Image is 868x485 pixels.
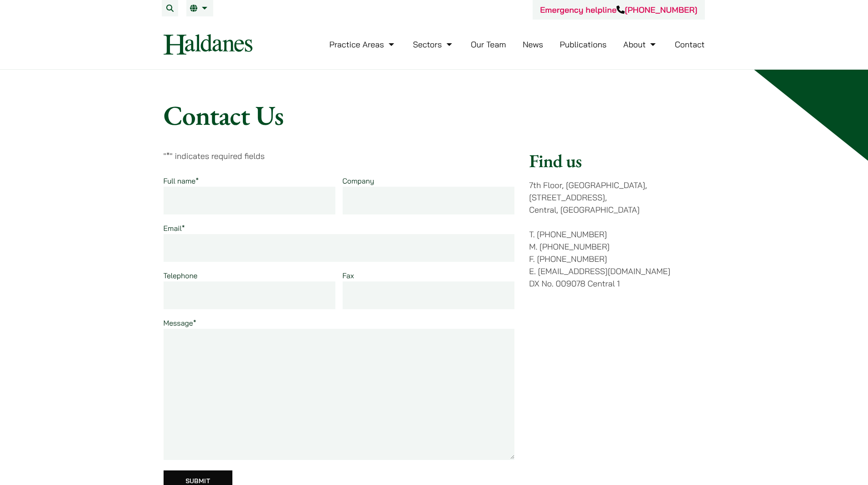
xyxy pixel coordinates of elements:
[623,39,658,50] a: About
[164,176,199,185] label: Full name
[343,176,375,185] label: Company
[343,271,354,280] label: Fax
[413,39,454,50] a: Sectors
[164,34,252,55] img: Logo of Haldanes
[529,179,704,216] p: 7th Floor, [GEOGRAPHIC_DATA], [STREET_ADDRESS], Central, [GEOGRAPHIC_DATA]
[529,150,704,172] h2: Find us
[164,318,196,327] label: Message
[471,39,506,50] a: Our Team
[164,271,198,280] label: Telephone
[190,5,210,12] a: EN
[164,150,515,162] p: " " indicates required fields
[560,39,607,50] a: Publications
[164,224,185,233] label: Email
[540,5,697,15] a: Emergency helpline[PHONE_NUMBER]
[523,39,543,50] a: News
[529,228,704,290] p: T. [PHONE_NUMBER] M. [PHONE_NUMBER] F. [PHONE_NUMBER] E. [EMAIL_ADDRESS][DOMAIN_NAME] DX No. 0090...
[329,39,396,50] a: Practice Areas
[675,39,705,50] a: Contact
[164,99,705,132] h1: Contact Us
